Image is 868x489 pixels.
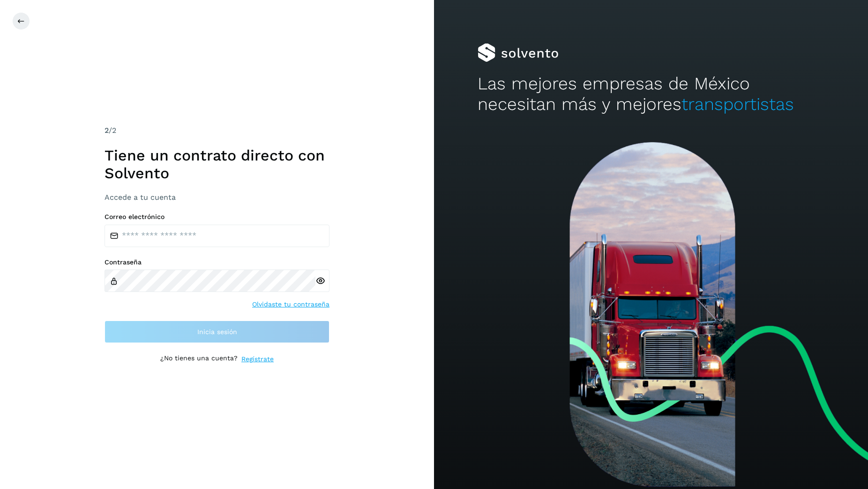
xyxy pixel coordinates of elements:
[252,299,329,309] a: Olvidaste tu contraseña
[105,146,329,182] h1: Tiene un contrato directo con Solvento
[105,126,109,135] span: 2
[105,125,329,136] div: /2
[160,354,238,364] p: ¿No tienes una cuenta?
[105,193,329,202] h3: Accede a tu cuenta
[478,73,825,115] h2: Las mejores empresas de México necesitan más y mejores
[105,321,329,343] button: Inicia sesión
[105,258,329,266] label: Contraseña
[105,213,329,221] label: Correo electrónico
[241,354,274,364] a: Regístrate
[197,328,237,335] span: Inicia sesión
[681,94,794,114] span: transportistas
